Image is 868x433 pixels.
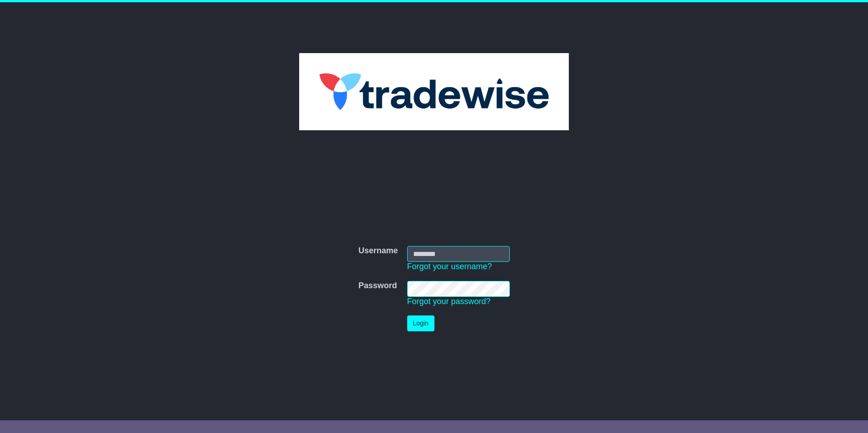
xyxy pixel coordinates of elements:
[407,315,434,331] button: Login
[299,53,569,130] img: Tradewise Global Logistics
[358,246,398,256] label: Username
[358,281,397,291] label: Password
[407,297,491,306] a: Forgot your password?
[407,262,492,271] a: Forgot your username?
